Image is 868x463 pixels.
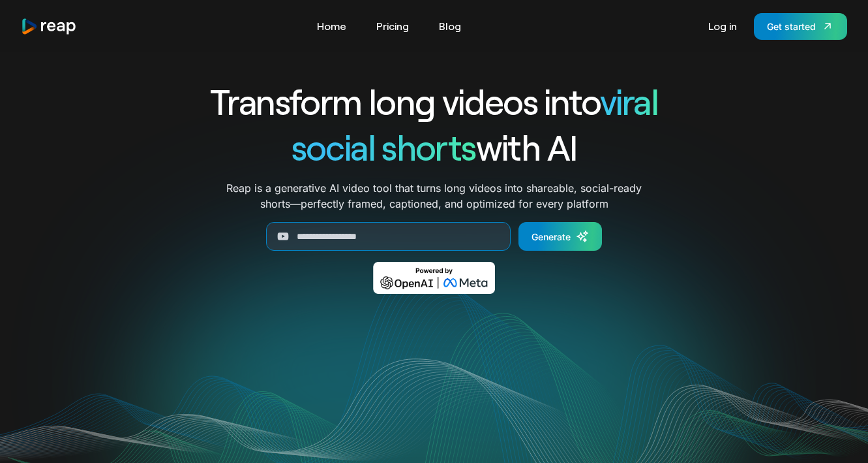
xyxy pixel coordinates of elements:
a: Log in [702,16,743,37]
a: home [21,18,77,35]
div: Get started [767,20,816,33]
p: Reap is a generative AI video tool that turns long videos into shareable, social-ready shorts—per... [226,180,642,212]
h1: Transform long videos into [163,78,706,124]
span: viral [600,80,658,122]
a: Blog [432,16,468,37]
span: social shorts [292,125,476,168]
a: Generate [518,222,602,251]
a: Get started [754,13,847,40]
h1: with AI [163,124,706,170]
a: Pricing [370,16,415,37]
form: Generate Form [163,222,706,251]
div: Generate [531,230,571,244]
a: Home [310,16,353,37]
